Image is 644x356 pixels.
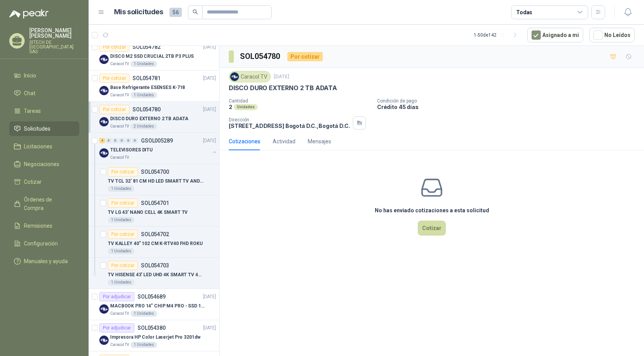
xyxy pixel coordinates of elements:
a: Por cotizarSOL054702TV KALLEY 40" 102 CM K-RTV40 FHD ROKU1 Unidades [89,227,219,258]
p: Cantidad [229,98,371,104]
a: Cotizar [9,175,79,189]
div: Por cotizar [108,230,138,239]
button: Asignado a mi [527,28,583,42]
p: [STREET_ADDRESS] Bogotá D.C. , Bogotá D.C. [229,123,350,129]
p: MACBOOK PRO 14" CHIP M4 PRO - SSD 1TB RAM 24GB [110,302,206,310]
a: Por cotizarSOL054782[DATE] Company LogoDISCO M2 SSD CRUCIAL 2TB P3 PLUSCaracol TV1 Unidades [89,39,219,71]
img: Company Logo [99,55,109,64]
button: Cotizar [418,221,446,235]
div: 0 [112,138,118,143]
div: Cotizaciones [229,137,260,146]
div: Por cotizar [99,42,129,52]
p: [DATE] [203,75,216,82]
p: [DATE] [203,44,216,51]
a: Tareas [9,104,79,118]
a: Por cotizarSOL054703TV HISENSE 43' LED UHD 4K SMART TV 43A6N1 Unidades [89,258,219,289]
p: SOL054782 [132,44,161,50]
div: 4 [99,138,105,143]
img: Company Logo [230,72,239,81]
img: Company Logo [99,86,109,95]
p: SOL054702 [141,232,169,237]
p: [DATE] [203,324,216,332]
a: Configuración [9,236,79,251]
div: 0 [119,138,125,143]
p: TV TCL 32' 81 CM HD LED SMART TV ANDROID [108,178,204,185]
div: Por adjudicar [99,292,134,301]
h3: SOL054780 [240,50,281,62]
button: No Leídos [589,28,635,42]
div: Por cotizar [287,52,323,61]
div: 1 Unidades [131,61,157,67]
div: Por cotizar [108,198,138,208]
img: Company Logo [99,117,109,126]
p: SOL054781 [132,76,161,81]
span: Chat [24,89,35,97]
p: Caracol TV [110,92,129,98]
p: GSOL005289 [141,138,173,143]
span: Solicitudes [24,124,50,133]
a: Chat [9,86,79,101]
span: Órdenes de Compra [24,195,72,212]
p: SOL054689 [138,294,166,299]
a: Manuales y ayuda [9,254,79,269]
div: 1 Unidades [108,217,134,223]
p: SITECH DE [GEOGRAPHIC_DATA] SAS [29,40,79,54]
div: Mensajes [308,137,331,146]
a: Solicitudes [9,121,79,136]
p: [PERSON_NAME] [PERSON_NAME] [29,28,79,39]
div: Por cotizar [108,167,138,176]
div: 1 Unidades [108,279,134,285]
p: TELEVISORES DITU [110,146,153,154]
div: Por cotizar [99,105,129,114]
a: Por cotizarSOL054781[DATE] Company LogoBase Refrigerante ESENSES K-718Caracol TV1 Unidades [89,71,219,102]
img: Company Logo [99,304,109,314]
p: Caracol TV [110,61,129,67]
p: SOL054700 [141,169,169,175]
p: Caracol TV [110,123,129,129]
div: Todas [516,8,532,17]
a: Por cotizarSOL054700TV TCL 32' 81 CM HD LED SMART TV ANDROID1 Unidades [89,164,219,195]
p: SOL054780 [132,107,161,112]
div: Unidades [234,104,258,110]
h1: Mis solicitudes [114,7,163,18]
a: Por cotizarSOL054780[DATE] Company LogoDISCO DURO EXTERNO 2 TB ADATACaracol TV2 Unidades [89,102,219,133]
p: [DATE] [203,293,216,301]
p: Caracol TV [110,342,129,348]
span: Negociaciones [24,160,59,168]
a: Negociaciones [9,157,79,171]
p: SOL054701 [141,200,169,206]
p: DISCO DURO EXTERNO 2 TB ADATA [110,115,188,123]
a: Remisiones [9,218,79,233]
div: 2 Unidades [131,123,157,129]
p: Caracol TV [110,154,129,161]
div: 0 [106,138,112,143]
p: 2 [229,104,232,110]
p: Condición de pago [377,98,641,104]
div: 1 - 50 de 142 [474,29,521,41]
a: Por adjudicarSOL054689[DATE] Company LogoMACBOOK PRO 14" CHIP M4 PRO - SSD 1TB RAM 24GBCaracol TV... [89,289,219,320]
p: [DATE] [274,73,289,81]
a: Inicio [9,68,79,83]
img: Company Logo [99,336,109,345]
a: Por adjudicarSOL054380[DATE] Company LogoImpresora HP Color Laserjet Pro 3201dwCaracol TV1 Unidades [89,320,219,351]
a: Por cotizarSOL054701TV LG 43' NANO CELL 4K SMART TV1 Unidades [89,195,219,227]
div: 1 Unidades [131,92,157,98]
div: Caracol TV [229,71,271,82]
p: Caracol TV [110,311,129,317]
div: Actividad [273,137,295,146]
span: Manuales y ayuda [24,257,68,265]
a: 4 0 0 0 0 0 GSOL005289[DATE] Company LogoTELEVISORES DITUCaracol TV [99,136,218,161]
div: 1 Unidades [131,311,157,317]
p: Impresora HP Color Laserjet Pro 3201dw [110,334,200,341]
h3: No has enviado cotizaciones a esta solicitud [375,206,489,215]
span: 56 [169,8,182,17]
span: Configuración [24,239,58,248]
div: Por cotizar [108,261,138,270]
p: TV HISENSE 43' LED UHD 4K SMART TV 43A6N [108,271,204,279]
span: Tareas [24,107,41,115]
p: DISCO DURO EXTERNO 2 TB ADATA [229,84,337,92]
p: TV KALLEY 40" 102 CM K-RTV40 FHD ROKU [108,240,203,247]
img: Logo peakr [9,9,49,18]
span: Remisiones [24,222,52,230]
p: TV LG 43' NANO CELL 4K SMART TV [108,209,188,216]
